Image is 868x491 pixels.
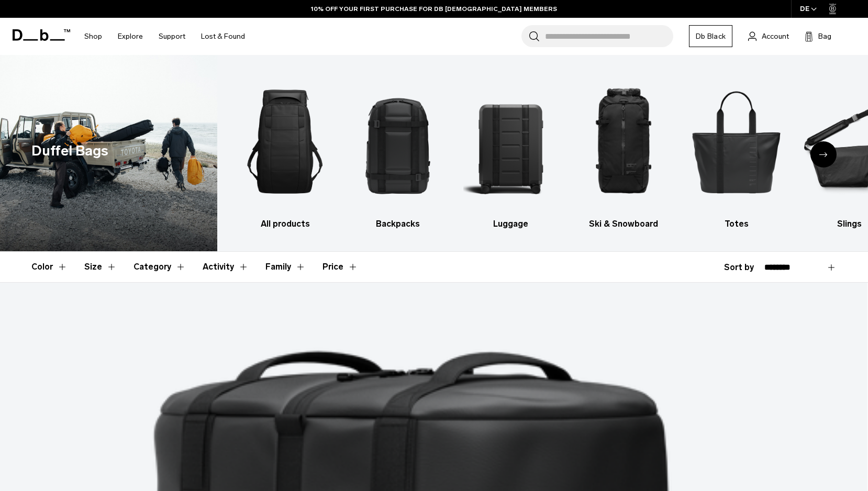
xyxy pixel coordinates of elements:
[810,141,837,168] div: Next slide
[576,218,671,230] h3: Ski & Snowboard
[76,18,253,55] nav: Main Navigation
[576,71,671,230] a: Db Ski & Snowboard
[689,25,732,47] a: Db Black
[689,71,783,213] img: Db
[31,252,68,282] button: Toggle Filter
[238,71,332,230] a: Db All products
[576,71,671,230] li: 4 / 10
[84,18,102,55] a: Shop
[238,218,332,230] h3: All products
[689,218,783,230] h3: Totes
[133,252,186,282] button: Toggle Filter
[351,71,445,213] img: Db
[322,252,358,282] button: Toggle Price
[31,140,108,162] h1: Duffel Bags
[689,71,783,230] li: 5 / 10
[748,30,789,42] a: Account
[265,252,306,282] button: Toggle Filter
[203,252,249,282] button: Toggle Filter
[351,218,445,230] h3: Backpacks
[159,18,185,55] a: Support
[118,18,143,55] a: Explore
[818,31,831,42] span: Bag
[463,218,558,230] h3: Luggage
[351,71,445,230] li: 2 / 10
[351,71,445,230] a: Db Backpacks
[84,252,117,282] button: Toggle Filter
[238,71,332,230] li: 1 / 10
[805,30,831,42] button: Bag
[463,71,558,230] li: 3 / 10
[576,71,671,213] img: Db
[689,71,783,230] a: Db Totes
[463,71,558,213] img: Db
[238,71,332,213] img: Db
[762,31,789,42] span: Account
[463,71,558,230] a: Db Luggage
[201,18,245,55] a: Lost & Found
[311,4,557,14] a: 10% OFF YOUR FIRST PURCHASE FOR DB [DEMOGRAPHIC_DATA] MEMBERS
